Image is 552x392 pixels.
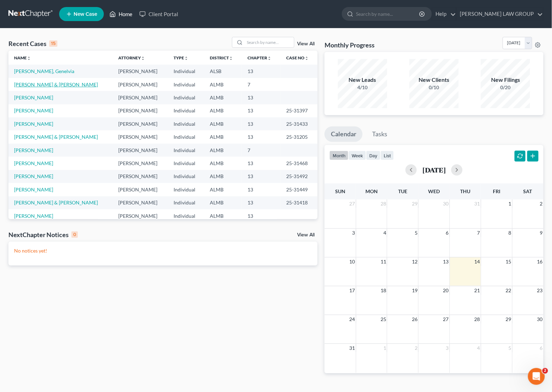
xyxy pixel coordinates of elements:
[493,188,500,194] span: Fri
[168,104,204,117] td: Individual
[505,315,512,324] span: 29
[281,157,318,170] td: 25-31468
[14,55,31,60] a: Nameunfold_more
[204,130,242,143] td: ALMB
[168,91,204,104] td: Individual
[242,144,281,157] td: 7
[14,147,53,153] a: [PERSON_NAME]
[537,257,544,266] span: 16
[281,196,318,209] td: 25-31418
[242,104,281,117] td: 13
[528,368,545,385] iframe: Intercom live chat
[380,286,387,295] span: 18
[204,117,242,130] td: ALMB
[168,130,204,143] td: Individual
[14,213,53,219] a: [PERSON_NAME]
[523,188,532,194] span: Sat
[330,151,349,160] button: month
[356,7,420,20] input: Search by name...
[414,229,418,237] span: 5
[349,315,356,324] span: 24
[174,55,188,60] a: Typeunfold_more
[411,257,418,266] span: 12
[443,257,450,266] span: 13
[204,91,242,104] td: ALMB
[113,144,168,157] td: [PERSON_NAME]
[422,166,446,174] h2: [DATE]
[411,200,418,208] span: 29
[445,229,450,237] span: 6
[168,157,204,170] td: Individual
[14,160,53,166] a: [PERSON_NAME]
[113,157,168,170] td: [PERSON_NAME]
[383,229,387,237] span: 4
[14,247,312,254] p: No notices yet!
[281,183,318,196] td: 25-31449
[113,170,168,183] td: [PERSON_NAME]
[14,68,74,74] a: [PERSON_NAME], Genelvia
[305,56,309,60] i: unfold_more
[204,170,242,183] td: ALMB
[349,200,356,208] span: 27
[8,230,78,239] div: NextChapter Notices
[481,84,530,91] div: 0/20
[242,117,281,130] td: 13
[349,151,366,160] button: week
[383,344,387,352] span: 1
[411,286,418,295] span: 19
[508,229,512,237] span: 8
[168,65,204,78] td: Individual
[409,84,459,91] div: 0/10
[281,130,318,143] td: 25-31205
[380,315,387,324] span: 25
[481,76,530,84] div: New Filings
[380,200,387,208] span: 28
[537,315,544,324] span: 30
[325,126,363,142] a: Calendar
[113,209,168,222] td: [PERSON_NAME]
[474,200,481,208] span: 31
[242,91,281,104] td: 13
[204,65,242,78] td: ALSB
[381,151,394,160] button: list
[14,107,53,113] a: [PERSON_NAME]
[14,81,98,87] a: [PERSON_NAME] & [PERSON_NAME]
[297,41,315,46] a: View All
[204,144,242,157] td: ALMB
[14,94,53,100] a: [PERSON_NAME]
[539,200,544,208] span: 2
[286,55,309,60] a: Case Nounfold_more
[477,344,481,352] span: 4
[477,229,481,237] span: 7
[443,286,450,295] span: 20
[49,40,57,47] div: 15
[14,187,53,192] a: [PERSON_NAME]
[325,41,375,49] h3: Monthly Progress
[168,196,204,209] td: Individual
[113,91,168,104] td: [PERSON_NAME]
[204,209,242,222] td: ALMB
[204,183,242,196] td: ALMB
[445,344,450,352] span: 3
[204,78,242,91] td: ALMB
[8,39,57,48] div: Recent Cases
[411,315,418,324] span: 26
[335,188,345,194] span: Sun
[242,170,281,183] td: 13
[281,104,318,117] td: 25-31397
[136,8,182,20] a: Client Portal
[27,56,31,60] i: unfold_more
[141,56,145,60] i: unfold_more
[113,196,168,209] td: [PERSON_NAME]
[409,76,459,84] div: New Clients
[242,65,281,78] td: 13
[242,157,281,170] td: 13
[508,344,512,352] span: 5
[242,196,281,209] td: 13
[106,8,136,20] a: Home
[349,344,356,352] span: 31
[542,368,548,374] span: 2
[474,286,481,295] span: 21
[242,130,281,143] td: 13
[71,231,78,238] div: 0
